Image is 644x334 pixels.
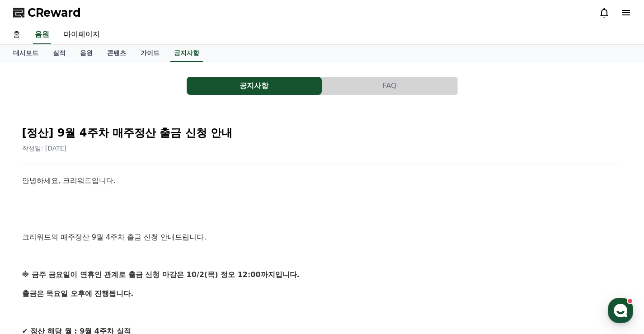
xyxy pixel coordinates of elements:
span: CReward [28,5,81,20]
a: 대시보드 [6,45,46,62]
button: FAQ [322,77,457,95]
a: CReward [13,5,81,20]
a: 가이드 [133,45,167,62]
a: 콘텐츠 [100,45,133,62]
span: 작성일: [DATE] [22,145,67,152]
button: 공지사항 [187,77,322,95]
p: 크리워드의 매주정산 9월 4주차 출금 신청 안내드립니다. [22,231,622,243]
strong: 출금은 목요일 오후에 진행됩니다. [22,289,134,298]
a: 음원 [73,45,100,62]
h2: [정산] 9월 4주차 매주정산 출금 신청 안내 [22,126,622,140]
a: 실적 [46,45,73,62]
a: 음원 [33,25,51,44]
p: 안녕하세요, 크리워드입니다. [22,175,622,187]
a: 공지사항 [170,45,203,62]
a: 마이페이지 [56,25,107,44]
strong: ※ 금주 금요일이 연휴인 관계로 출금 신청 마감은 10/2(목) 정오 12:00까지입니다. [22,270,300,279]
a: 홈 [6,25,28,44]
